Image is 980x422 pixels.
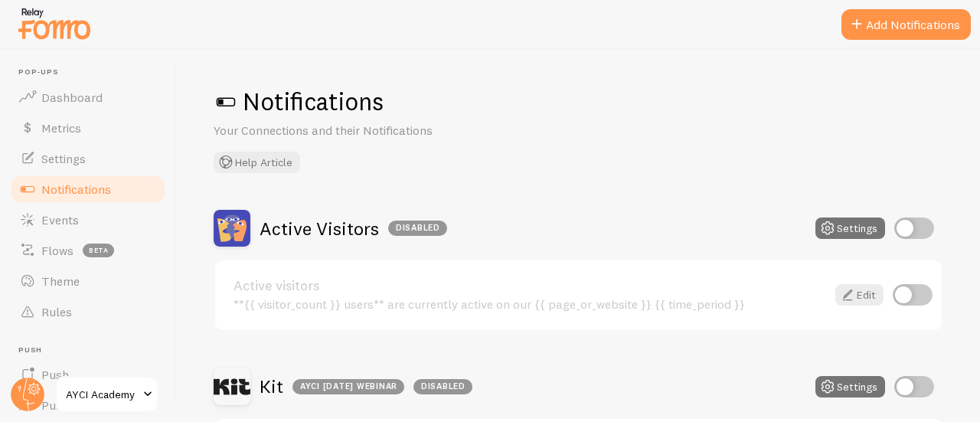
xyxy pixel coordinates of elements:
[214,86,943,117] h1: Notifications
[9,174,167,204] a: Notifications
[9,359,167,390] a: Push
[83,244,114,257] span: beta
[413,379,472,394] div: Disabled
[815,376,885,397] button: Settings
[18,67,167,77] span: Pop-ups
[260,217,447,240] h2: Active Visitors
[41,120,81,136] span: Metrics
[214,368,250,405] img: Kit
[214,122,581,139] p: Your Connections and their Notifications
[66,385,139,404] span: AYCI Academy
[41,212,79,227] span: Events
[9,113,167,143] a: Metrics
[55,376,158,413] a: AYCI Academy
[18,345,167,355] span: Push
[388,221,447,236] div: Disabled
[41,243,73,258] span: Flows
[9,266,167,296] a: Theme
[41,367,69,382] span: Push
[16,4,93,43] img: fomo-relay-logo-orange.svg
[214,210,250,247] img: Active Visitors
[41,182,111,197] span: Notifications
[815,218,885,239] button: Settings
[9,143,167,174] a: Settings
[41,90,103,105] span: Dashboard
[260,375,472,398] h2: Kit
[41,273,80,289] span: Theme
[234,297,826,311] div: **{{ visitor_count }} users** are currently active on our {{ page_or_website }} {{ time_period }}
[9,204,167,235] a: Events
[9,82,167,113] a: Dashboard
[9,296,167,327] a: Rules
[214,152,300,173] button: Help Article
[835,284,884,306] a: Edit
[292,379,404,394] div: AYCI [DATE] Webinar
[41,304,72,319] span: Rules
[41,151,86,166] span: Settings
[9,235,167,266] a: Flows beta
[234,279,826,293] a: Active visitors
